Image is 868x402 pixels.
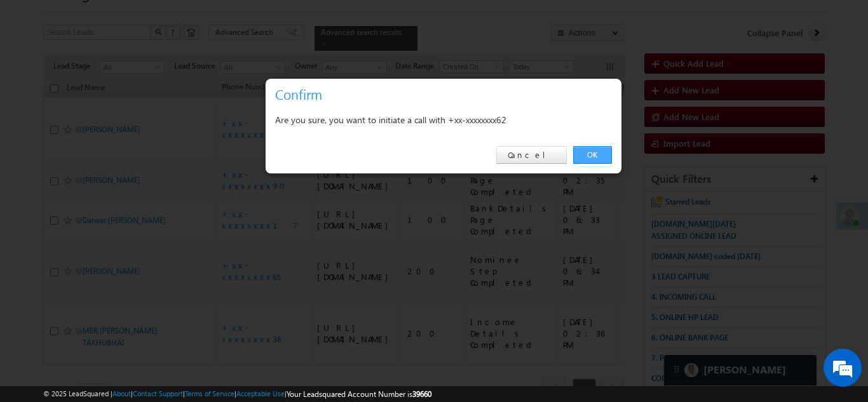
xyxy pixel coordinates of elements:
[287,389,431,399] span: Your Leadsquared Account Number is
[17,117,232,301] textarea: Type your message and hit 'Enter'
[275,112,612,128] div: Are you sure, you want to initiate a call with +xx-xxxxxxxx62
[208,6,239,37] div: Minimize live chat window
[185,389,234,398] a: Terms of Service
[412,389,431,399] span: 39660
[22,67,53,83] img: d_60004797649_company_0_60004797649
[496,146,567,164] a: Cancel
[43,388,431,400] span: © 2025 LeadSquared | | | | |
[112,389,131,398] a: About
[275,83,617,105] h3: Confirm
[236,389,285,398] a: Acceptable Use
[66,67,214,83] div: Chat with us now
[133,389,183,398] a: Contact Support
[173,312,231,329] em: Start Chat
[573,146,612,164] a: OK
